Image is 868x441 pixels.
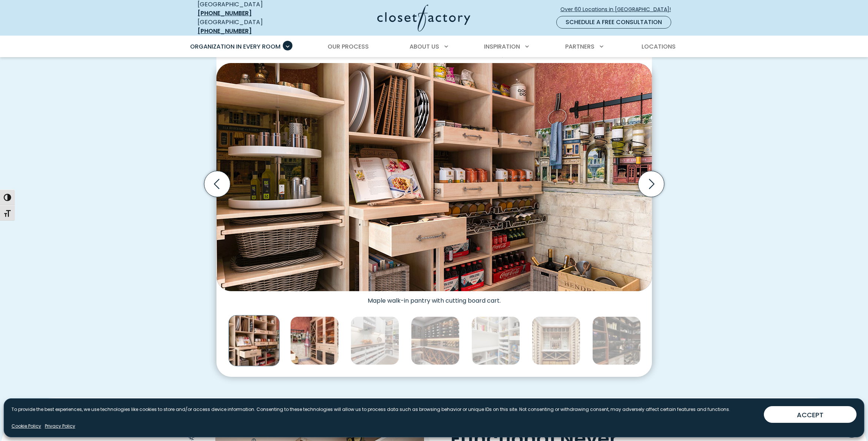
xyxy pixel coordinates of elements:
span: About Us [410,42,439,51]
button: Next slide [635,168,667,200]
img: Organized white pantry with wine bottle storage, pull-out drawers, wire baskets, cookbooks, and c... [471,316,520,365]
img: Maple walk-in pantry with cutting board cart. [216,63,652,291]
button: Previous slide [201,168,233,200]
img: Modern wine room with black shelving, exposed brick walls, under-cabinet lighting, and marble cou... [411,316,460,365]
a: Cookie Policy [11,423,41,430]
button: ACCEPT [764,406,857,423]
p: To provide the best experiences, we use technologies like cookies to store and/or access device i... [11,406,730,413]
img: Closet Factory Logo [377,4,470,32]
span: Inspiration [484,42,520,51]
a: Privacy Policy [45,423,75,430]
nav: Primary Menu [185,36,683,57]
figcaption: Maple walk-in pantry with cutting board cart. [216,291,652,305]
a: Schedule a Free Consultation [556,16,671,29]
a: Over 60 Locations in [GEOGRAPHIC_DATA]! [560,3,677,16]
img: Maple walk-in pantry with cutting board cart. [228,315,279,366]
span: Partners [565,42,594,51]
a: [PHONE_NUMBER] [198,9,252,17]
img: Upscale pantry with black cabinetry, integrated ladder, deep green stone countertops, organized b... [592,316,641,365]
a: [PHONE_NUMBER] [198,27,252,35]
img: Custom white pantry with multiple open pull-out drawers and upper cabinetry, featuring a wood sla... [351,316,399,365]
span: Over 60 Locations in [GEOGRAPHIC_DATA]! [560,6,677,13]
span: Locations [642,42,676,51]
span: Our Process [328,42,369,51]
img: Custom walk-in pantry with wine storage and humidor. [290,316,339,365]
div: [GEOGRAPHIC_DATA] [198,18,305,36]
img: Premium wine cellar featuring wall-mounted bottle racks, central tasting area with glass shelving... [532,316,580,365]
span: Organization in Every Room [190,42,281,51]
